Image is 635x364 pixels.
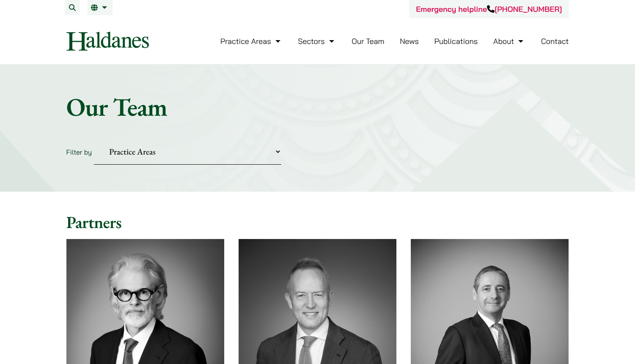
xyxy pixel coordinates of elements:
h1: Our Team [66,92,569,122]
a: Publications [434,36,478,46]
a: Our Team [352,36,384,46]
a: Sectors [298,36,336,46]
a: News [400,36,419,46]
label: Filter by [66,148,92,156]
img: Logo of Haldanes [66,32,149,51]
a: Practice Areas [220,36,283,46]
h2: Partners [66,212,569,232]
a: Contact [541,36,569,46]
a: About [493,36,525,46]
a: Emergency helpline[PHONE_NUMBER] [416,4,562,14]
a: EN [91,4,109,11]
